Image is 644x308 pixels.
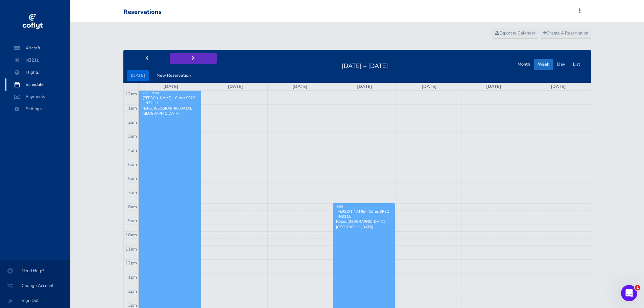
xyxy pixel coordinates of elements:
span: 11am [125,246,137,252]
p: Notes: [GEOGRAPHIC_DATA], [GEOGRAPHIC_DATA] [336,219,392,229]
span: 5am [128,162,137,168]
button: List [569,59,584,70]
iframe: Intercom live chat [621,285,637,301]
img: coflyt logo [21,12,44,32]
button: Day [553,59,569,70]
div: Reservations [123,8,162,16]
span: 8:00 [336,205,343,209]
a: [DATE] [422,84,437,90]
span: Change Account [8,280,62,292]
span: 2:00 - 9:00 [143,91,159,95]
span: 6am [128,175,137,182]
span: Payments [12,91,64,103]
span: Create A Reservation [543,30,588,36]
span: Aircraft [12,42,64,54]
span: 7am [128,190,137,196]
span: 1am [128,105,137,111]
span: Settings [12,103,64,115]
a: Export to Calendar [492,28,539,39]
a: [DATE] [163,84,178,90]
span: Export to Calendar [495,30,535,36]
span: 1pm [128,274,137,280]
span: 3am [128,133,137,139]
span: Schedule [12,78,64,91]
a: Create A Reservation [540,28,591,39]
span: 2am [128,119,137,125]
span: Sign Out [8,294,62,307]
span: 2pm [128,288,137,294]
span: N321JJ [12,54,64,66]
a: [DATE] [551,84,566,90]
a: [DATE] [357,84,372,90]
button: Month [514,59,534,70]
span: 12am [125,91,137,97]
span: 9am [128,218,137,224]
div: [PERSON_NAME] - Cirrus SR22 - N321JJ [142,95,198,105]
h2: [DATE] – [DATE] [338,61,392,70]
a: [DATE] [486,84,501,90]
button: Week [534,59,553,70]
button: [DATE] [127,70,149,81]
button: New Reservation [152,70,195,81]
span: Flights [12,66,64,78]
span: 10am [125,232,137,238]
p: Notes: [GEOGRAPHIC_DATA], [GEOGRAPHIC_DATA] [142,106,198,116]
span: 4am [128,147,137,153]
span: 1 [635,285,640,290]
a: [DATE] [228,84,243,90]
button: next [170,53,217,64]
span: Need Help? [8,265,62,277]
span: 8am [128,204,137,210]
button: prev [123,53,170,64]
a: [DATE] [292,84,308,90]
div: [PERSON_NAME] - Cirrus SR22 - N321JJ [336,209,392,219]
span: 12pm [125,260,137,266]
